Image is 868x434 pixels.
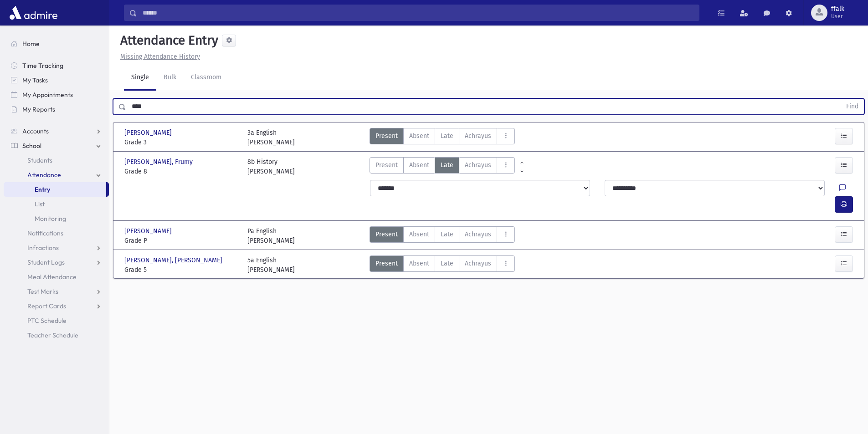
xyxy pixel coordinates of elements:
span: Grade 3 [124,138,238,147]
a: Infractions [4,240,109,255]
span: Test Marks [27,287,58,296]
a: Missing Attendance History [117,53,200,61]
a: Accounts [4,124,109,138]
input: Search [137,5,699,21]
a: Classroom [184,65,229,91]
span: PTC Schedule [27,317,67,325]
a: Test Marks [4,284,109,299]
div: AttTypes [370,255,515,275]
a: Monitoring [4,211,109,226]
button: Find [841,99,864,114]
span: Grade P [124,236,238,245]
span: Present [375,131,398,141]
a: Home [4,36,109,51]
a: My Appointments [4,87,109,102]
span: List [35,200,45,208]
a: Student Logs [4,255,109,270]
span: My Tasks [22,76,48,84]
span: Absent [409,259,429,268]
span: [PERSON_NAME] [124,226,174,236]
span: Accounts [22,127,49,135]
a: Attendance [4,168,109,182]
div: 5a English [PERSON_NAME] [247,255,295,275]
span: User [831,13,844,20]
a: Notifications [4,226,109,240]
a: Time Tracking [4,58,109,73]
span: [PERSON_NAME] [124,128,174,138]
a: Students [4,153,109,168]
span: Report Cards [27,302,66,310]
div: AttTypes [370,157,515,176]
img: AdmirePro [7,4,60,22]
a: Meal Attendance [4,270,109,284]
span: Achrayus [465,259,491,268]
span: [PERSON_NAME], [PERSON_NAME] [124,255,224,265]
span: Student Logs [27,258,65,266]
a: School [4,138,109,153]
span: Infractions [27,244,59,252]
span: Home [22,40,40,48]
a: My Reports [4,102,109,117]
span: Absent [409,230,429,239]
span: Late [441,160,453,170]
div: AttTypes [370,226,515,245]
span: Grade 8 [124,167,238,176]
span: Late [441,230,453,239]
span: Achrayus [465,160,491,170]
span: Absent [409,160,429,170]
span: Achrayus [465,230,491,239]
span: Monitoring [35,214,66,223]
div: AttTypes [370,128,515,147]
span: Present [375,259,398,268]
span: Late [441,259,453,268]
span: ffalk [831,5,844,13]
h5: Attendance Entry [117,33,218,48]
span: Achrayus [465,131,491,141]
span: Time Tracking [22,61,63,70]
span: Meal Attendance [27,273,77,281]
span: Present [375,160,398,170]
a: Teacher Schedule [4,328,109,342]
span: School [22,142,41,150]
span: Entry [35,185,50,194]
span: Late [441,131,453,141]
a: Bulk [156,65,184,91]
span: My Appointments [22,91,73,99]
a: PTC Schedule [4,313,109,328]
a: Entry [4,182,106,197]
div: 3a English [PERSON_NAME] [247,128,295,147]
a: List [4,197,109,211]
span: Teacher Schedule [27,331,78,339]
span: Absent [409,131,429,141]
u: Missing Attendance History [120,53,200,61]
span: Notifications [27,229,63,237]
span: Students [27,156,52,164]
span: Attendance [27,171,61,179]
a: Single [124,65,156,91]
div: Pa English [PERSON_NAME] [247,226,295,245]
span: My Reports [22,105,55,113]
a: Report Cards [4,299,109,313]
span: Present [375,230,398,239]
div: 8b History [PERSON_NAME] [247,157,295,176]
a: My Tasks [4,73,109,87]
span: Grade 5 [124,265,238,275]
span: [PERSON_NAME], Frumy [124,157,195,167]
